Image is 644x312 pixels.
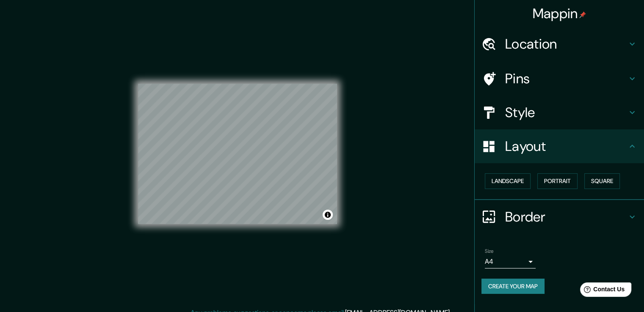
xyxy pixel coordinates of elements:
h4: Mappin [533,5,586,22]
iframe: Help widget launcher [569,279,635,303]
div: Style [475,96,644,129]
div: Border [475,200,644,234]
button: Landscape [485,173,531,189]
button: Toggle attribution [323,210,333,220]
h4: Style [505,104,627,121]
h4: Border [505,208,627,225]
img: pin-icon.png [579,11,586,18]
div: Location [475,27,644,61]
h4: Pins [505,70,627,87]
h4: Location [505,36,627,52]
canvas: Map [138,84,337,224]
button: Create your map [481,279,544,294]
label: Size [485,247,494,255]
button: Square [584,173,620,189]
button: Portrait [537,173,578,189]
h4: Layout [505,138,627,155]
div: A4 [485,255,536,268]
div: Pins [475,62,644,96]
div: Layout [475,129,644,163]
